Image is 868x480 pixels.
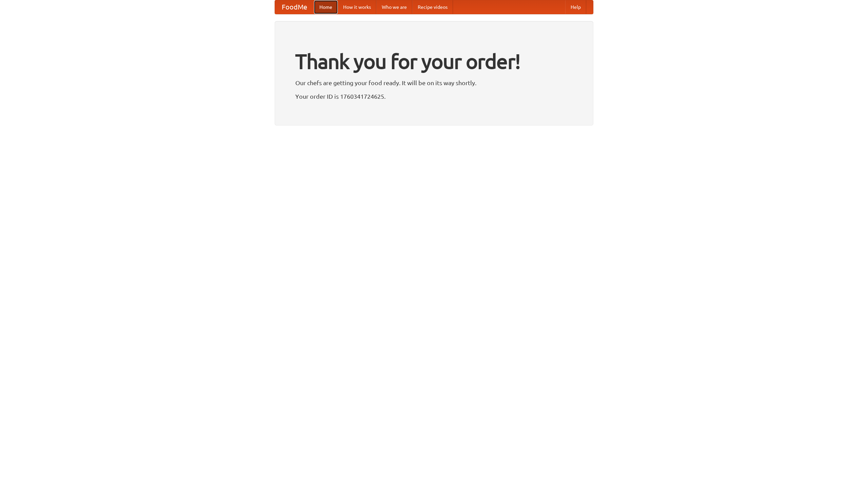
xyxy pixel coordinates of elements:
[376,0,412,14] a: Who we are
[565,0,586,14] a: Help
[295,91,573,101] p: Your order ID is 1760341724625.
[295,78,573,88] p: Our chefs are getting your food ready. It will be on its way shortly.
[412,0,453,14] a: Recipe videos
[295,45,573,78] h1: Thank you for your order!
[338,0,376,14] a: How it works
[275,0,314,14] a: FoodMe
[314,0,338,14] a: Home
